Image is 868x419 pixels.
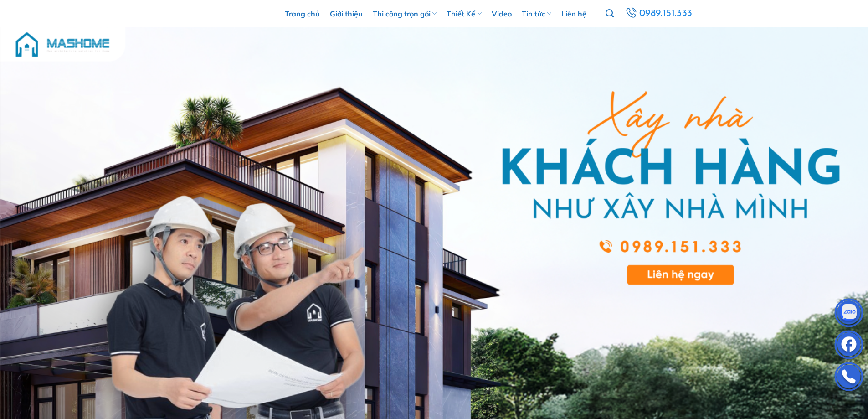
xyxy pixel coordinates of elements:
span: 0989.151.333 [639,6,693,21]
img: Facebook [835,332,863,360]
img: Zalo [835,300,863,328]
a: Tìm kiếm [606,4,614,23]
img: Phone [835,364,863,392]
a: 0989.151.333 [624,5,693,22]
